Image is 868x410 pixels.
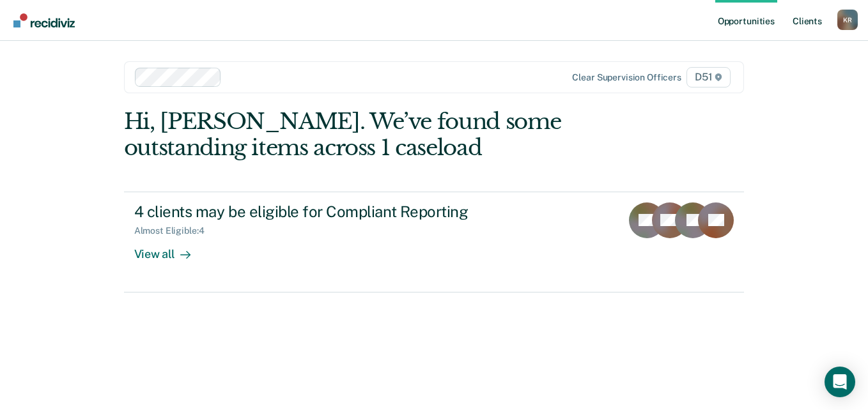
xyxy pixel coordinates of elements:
img: Recidiviz [13,13,75,27]
div: View all [134,236,206,261]
span: D51 [686,67,731,87]
div: Clear supervision officers [572,72,681,83]
div: Open Intercom Messenger [825,367,855,397]
div: 4 clients may be eligible for Compliant Reporting [134,202,583,221]
div: Almost Eligible : 4 [134,225,215,236]
div: Hi, [PERSON_NAME]. We’ve found some outstanding items across 1 caseload [124,109,620,161]
button: Profile dropdown button [837,10,858,30]
a: 4 clients may be eligible for Compliant ReportingAlmost Eligible:4View all [124,192,745,292]
div: K R [837,10,858,30]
